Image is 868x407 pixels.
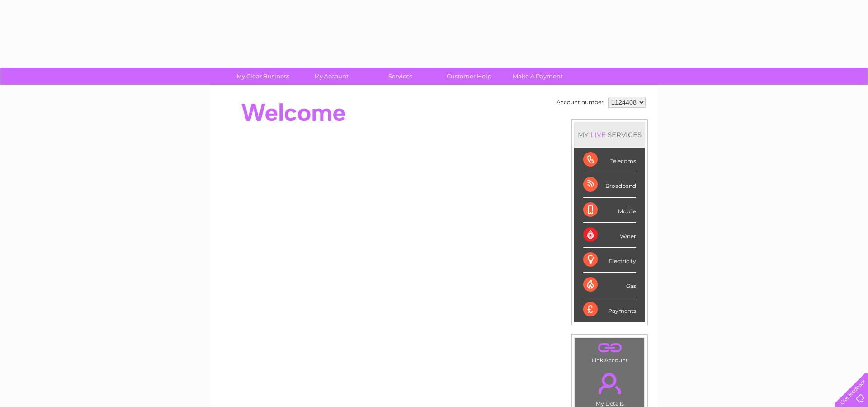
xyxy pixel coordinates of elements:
div: Electricity [583,248,636,273]
div: Mobile [583,198,636,223]
div: Gas [583,273,636,297]
td: Account number [554,95,606,110]
a: Make A Payment [500,68,575,85]
a: My Clear Business [226,68,300,85]
td: Link Account [575,337,645,366]
div: MY SERVICES [574,122,645,148]
a: . [577,340,642,356]
a: . [577,368,642,399]
a: Customer Help [432,68,506,85]
div: Broadband [583,172,636,197]
a: My Account [294,68,369,85]
a: Services [363,68,438,85]
div: Water [583,223,636,248]
div: Payments [583,297,636,322]
div: Telecoms [583,148,636,172]
div: LIVE [589,130,608,139]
